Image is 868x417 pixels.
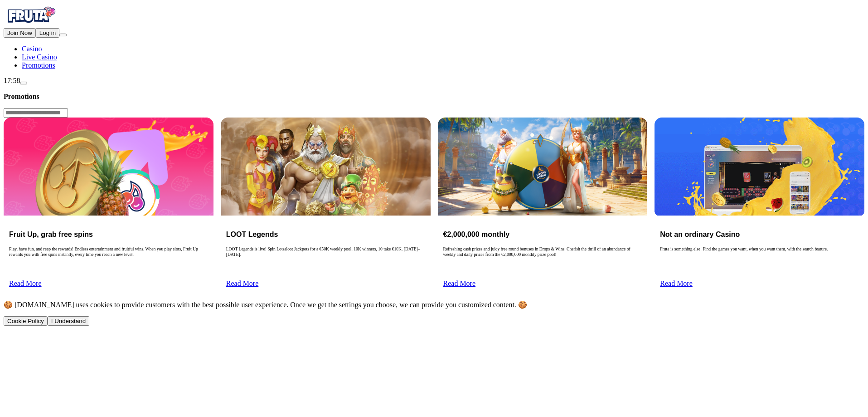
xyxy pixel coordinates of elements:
nav: Primary [4,4,864,69]
a: Read More [443,280,476,287]
a: Read More [9,280,42,287]
h3: LOOT Legends [226,230,425,239]
img: €2,000,000 monthly [438,118,648,216]
a: Read More [660,280,693,287]
p: Refreshing cash prizes and juicy free round bonuses in Drops & Wins. Cherish the thrill of an abu... [443,246,642,275]
span: Cookie Policy [7,318,44,324]
button: Cookie Policy [4,316,48,326]
img: Fruta [4,4,58,26]
span: Log in [39,29,56,36]
button: Join Now [4,28,36,38]
span: I Understand [51,318,86,324]
span: 17:58 [4,77,20,84]
h3: Fruit Up, grab free spins [9,230,208,239]
span: Join Now [7,29,32,36]
button: live-chat [20,82,27,84]
input: Search [4,108,68,118]
img: Not an ordinary Casino [655,118,864,216]
img: Fruit Up, grab free spins [4,118,213,216]
button: menu [59,34,67,36]
a: diamond iconCasino [22,45,42,53]
h3: Promotions [4,92,864,101]
p: 🍪 [DOMAIN_NAME] uses cookies to provide customers with the best possible user experience. Once we... [4,300,864,309]
p: Fruta is something else! Find the games you want, when you want them, with the search feature. [660,246,859,275]
span: Live Casino [22,53,57,61]
button: I Understand [48,316,89,326]
h3: €2,000,000 monthly [443,230,642,239]
span: Promotions [22,61,55,69]
a: Fruta [4,20,58,28]
button: Log in [36,28,59,38]
span: Casino [22,45,42,53]
a: gift-inverted iconPromotions [22,61,55,69]
p: Play, have fun, and reap the rewards! Endless entertainment and fruitful wins. When you play slot... [9,246,208,275]
h3: Not an ordinary Casino [660,230,859,239]
p: LOOT Legends is live! Spin Lotsaloot Jackpots for a €50K weekly pool. 10K winners, 10 take €10K. ... [226,246,425,275]
a: Read More [226,280,259,287]
a: poker-chip iconLive Casino [22,53,57,61]
img: LOOT Legends [221,118,431,216]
